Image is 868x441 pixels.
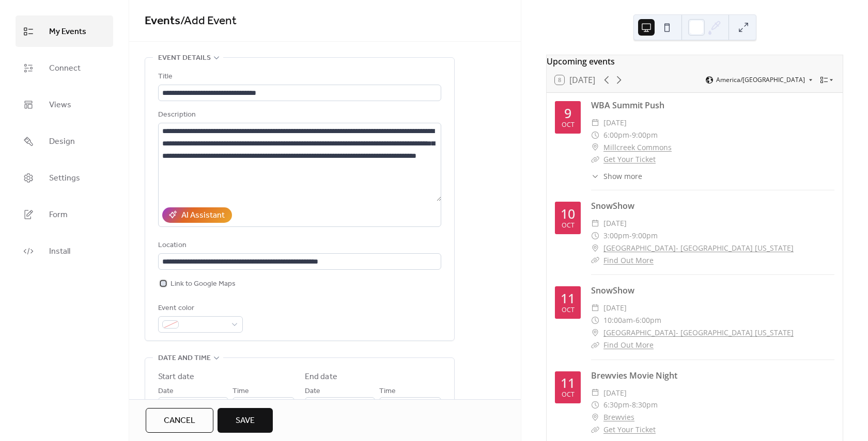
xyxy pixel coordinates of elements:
[591,423,599,436] div: ​
[49,97,71,113] span: Views
[591,285,634,296] a: SnowShow
[636,314,661,326] span: 6:00pm
[49,207,68,223] span: Form
[603,230,629,242] span: 3:00pm
[591,129,599,141] div: ​
[49,24,86,40] span: My Events
[591,326,599,339] div: ​
[603,424,656,434] a: Get Your Ticket
[16,235,113,267] a: Install
[561,207,575,220] div: 10
[158,52,211,64] span: Event details
[591,100,664,111] a: WBA Summit Push
[603,302,627,314] span: [DATE]
[547,55,843,68] div: Upcoming events
[716,77,805,83] span: America/[GEOGRAPHIC_DATA]
[591,141,599,154] div: ​
[629,129,632,141] span: -
[218,408,273,433] button: Save
[603,326,794,339] a: [GEOGRAPHIC_DATA]- [GEOGRAPHIC_DATA] [US_STATE]
[591,230,599,242] div: ​
[603,171,642,182] span: Show more
[591,302,599,314] div: ​
[162,207,232,223] button: AI Assistant
[181,209,225,222] div: AI Assistant
[305,385,320,398] span: Date
[561,377,575,389] div: 11
[562,391,575,398] div: Oct
[158,71,439,83] div: Title
[16,15,113,47] a: My Events
[49,60,81,76] span: Connect
[633,314,636,326] span: -
[379,385,396,398] span: Time
[233,385,249,398] span: Time
[591,117,599,129] div: ​
[164,415,195,427] span: Cancel
[16,52,113,84] a: Connect
[158,371,194,383] div: Start date
[591,171,642,182] button: ​Show more
[603,117,627,129] span: [DATE]
[562,307,575,314] div: Oct
[180,10,237,32] span: / Add Event
[632,399,658,411] span: 8:30pm
[16,125,113,157] a: Design
[158,302,241,315] div: Event color
[591,411,599,423] div: ​
[49,134,75,150] span: Design
[603,255,654,265] a: Find Out More
[158,239,439,252] div: Location
[591,153,599,166] div: ​
[305,371,337,383] div: End date
[16,89,113,120] a: Views
[236,415,255,427] span: Save
[561,292,575,305] div: 11
[158,352,211,365] span: Date and time
[145,10,180,32] a: Events
[158,385,174,398] span: Date
[603,387,627,399] span: [DATE]
[603,340,654,350] a: Find Out More
[171,278,236,290] span: Link to Google Maps
[564,107,571,120] div: 9
[603,399,629,411] span: 6:30pm
[591,370,677,381] a: Brewvies Movie Night
[146,408,213,433] button: Cancel
[591,339,599,351] div: ​
[632,230,658,242] span: 9:00pm
[603,314,633,326] span: 10:00am
[591,217,599,230] div: ​
[632,129,658,141] span: 9:00pm
[562,122,575,128] div: Oct
[591,242,599,254] div: ​
[591,387,599,399] div: ​
[591,254,599,267] div: ​
[603,411,634,423] a: Brewvies
[603,154,656,164] a: Get Your Ticket
[16,199,113,230] a: Form
[603,217,627,230] span: [DATE]
[603,242,794,254] a: [GEOGRAPHIC_DATA]- [GEOGRAPHIC_DATA] [US_STATE]
[49,243,70,259] span: Install
[629,230,632,242] span: -
[603,129,629,141] span: 6:00pm
[629,399,632,411] span: -
[591,314,599,326] div: ​
[16,162,113,193] a: Settings
[562,222,575,229] div: Oct
[49,170,80,186] span: Settings
[603,141,672,154] a: Millcreek Commons
[591,171,599,182] div: ​
[158,109,439,121] div: Description
[591,399,599,411] div: ​
[591,200,634,211] a: SnowShow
